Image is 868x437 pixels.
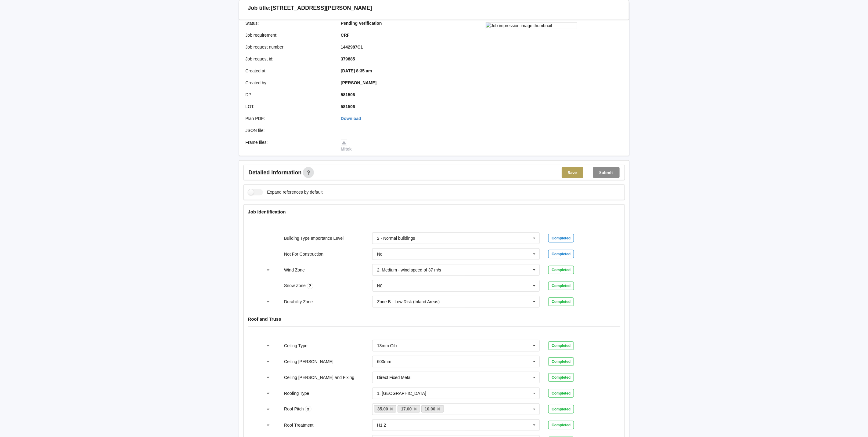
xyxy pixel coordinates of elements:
div: 1. [GEOGRAPHIC_DATA] [377,391,426,395]
a: Mitek [341,140,352,151]
button: reference-toggle [262,340,274,351]
a: Download [341,116,361,121]
b: 379885 [341,56,355,61]
a: 10.00 [421,405,444,413]
h4: Roof and Truss [248,316,620,322]
img: Job impression image thumbnail [486,22,577,29]
label: Expand references by default [248,189,323,195]
div: Completed [548,421,574,429]
label: Roof Pitch [284,406,305,411]
label: Snow Zone [284,283,307,288]
button: reference-toggle [262,356,274,367]
b: Pending Verification [341,21,382,26]
button: Save [562,167,583,178]
button: reference-toggle [262,296,274,307]
button: reference-toggle [262,264,274,275]
div: Completed [548,405,574,413]
h4: Job Identification [248,209,620,215]
div: Zone B - Low Risk (Inland Areas) [377,300,440,304]
button: reference-toggle [262,404,274,415]
label: Ceiling Type [284,343,308,348]
button: reference-toggle [262,420,274,431]
b: 581506 [341,92,355,97]
div: Completed [548,234,574,242]
h3: [STREET_ADDRESS][PERSON_NAME] [271,5,372,12]
div: N0 [377,284,383,288]
div: No [377,252,383,256]
a: 35.00 [374,405,397,413]
div: Plan PDF : [241,115,337,122]
div: Completed [548,250,574,258]
div: DP : [241,92,337,98]
div: Completed [548,341,574,350]
div: 2 - Normal buildings [377,236,415,240]
div: Status : [241,20,337,26]
a: 17.00 [398,405,420,413]
div: 600mm [377,359,391,364]
label: Ceiling [PERSON_NAME] [284,359,333,364]
label: Building Type Importance Level [284,236,344,241]
div: Direct Fixed Metal [377,375,412,380]
label: Roof Treatment [284,423,314,428]
div: Completed [548,282,574,290]
div: JSON file : [241,127,337,133]
button: reference-toggle [262,388,274,399]
div: Created by : [241,80,337,86]
label: Not For Construction [284,252,323,257]
b: CRF [341,33,350,38]
b: [DATE] 8:35 am [341,68,372,73]
div: 13mm Gib [377,344,397,348]
div: Created at : [241,68,337,74]
b: [PERSON_NAME] [341,80,376,85]
div: Completed [548,373,574,382]
b: 581506 [341,104,355,109]
div: LOT : [241,104,337,110]
div: H1.2 [377,423,386,427]
div: Completed [548,389,574,398]
div: Job request id : [241,56,337,62]
div: Completed [548,266,574,274]
h3: Job title: [248,5,271,12]
button: reference-toggle [262,372,274,383]
label: Durability Zone [284,299,313,304]
label: Ceiling [PERSON_NAME] and Fixing [284,375,354,380]
label: Roofing Type [284,391,309,396]
div: Job requirement : [241,32,337,38]
div: 2. Medium - wind speed of 37 m/s [377,268,441,272]
div: Job request number : [241,44,337,50]
b: 1442987C1 [341,45,363,49]
label: Wind Zone [284,268,305,272]
div: Frame files : [241,139,337,152]
div: Completed [548,357,574,366]
span: Detailed information [249,170,302,175]
div: Completed [548,297,574,306]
